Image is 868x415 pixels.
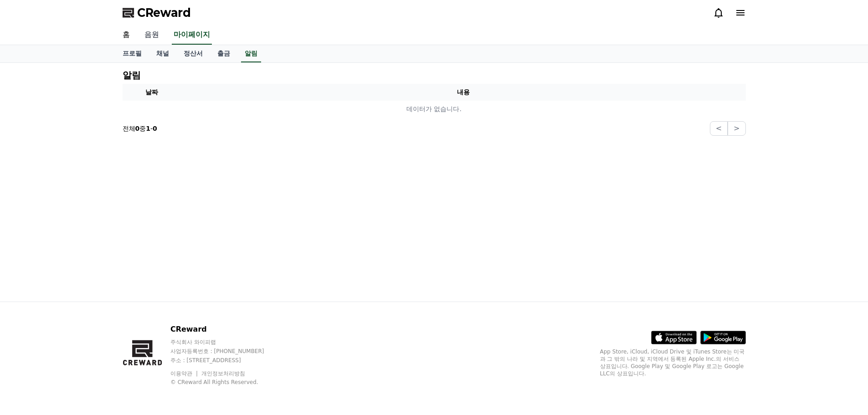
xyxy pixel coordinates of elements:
[149,45,176,62] a: 채널
[172,26,212,45] a: 마이페이지
[83,303,94,310] span: 대화
[170,370,199,377] a: 이용약관
[3,289,60,312] a: 홈
[710,121,728,136] button: <
[170,357,282,364] p: 주소 : [STREET_ADDRESS]
[241,45,261,62] a: 알림
[170,379,282,386] p: © CReward All Rights Reserved.
[181,84,746,101] th: 내용
[728,121,745,136] button: >
[60,289,118,312] a: 대화
[123,124,157,133] p: 전체 중 -
[123,5,191,20] a: CReward
[201,370,245,377] a: 개인정보처리방침
[115,26,137,45] a: 홈
[176,45,210,62] a: 정산서
[135,125,140,132] strong: 0
[141,302,152,310] span: 설정
[137,5,191,20] span: CReward
[170,348,282,355] p: 사업자등록번호 : [PHONE_NUMBER]
[118,289,175,312] a: 설정
[170,324,282,335] p: CReward
[123,84,181,101] th: 날짜
[210,45,237,62] a: 출금
[146,125,150,132] strong: 1
[29,302,34,310] span: 홈
[153,125,157,132] strong: 0
[115,45,149,62] a: 프로필
[126,104,742,114] p: 데이터가 없습니다.
[170,338,282,346] p: 주식회사 와이피랩
[600,348,746,377] p: App Store, iCloud, iCloud Drive 및 iTunes Store는 미국과 그 밖의 나라 및 지역에서 등록된 Apple Inc.의 서비스 상표입니다. Goo...
[123,70,141,80] h4: 알림
[137,26,166,45] a: 음원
